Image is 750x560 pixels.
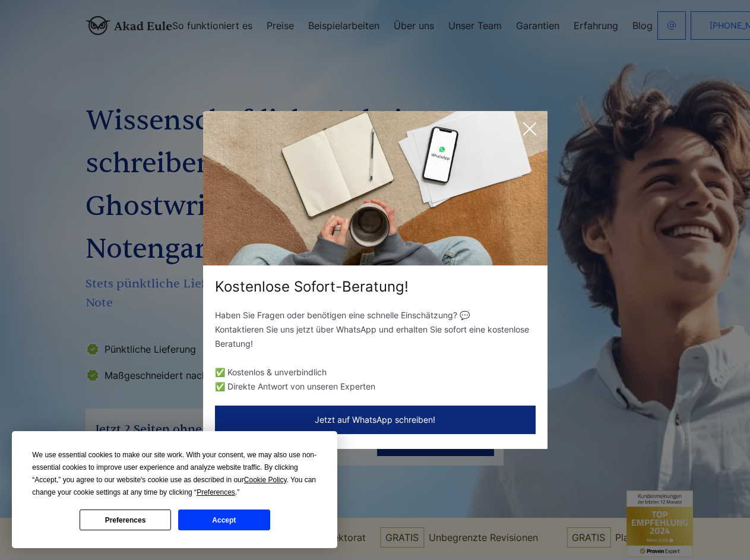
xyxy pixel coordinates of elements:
[203,111,548,265] img: exit
[215,308,536,351] p: Haben Sie Fragen oder benötigen eine schnelle Einschätzung? 💬 Kontaktieren Sie uns jetzt über Wha...
[86,16,172,35] img: logo
[80,510,171,530] button: Preferences
[632,21,653,30] a: Blog
[308,21,379,30] a: Beispielarbeiten
[32,449,317,499] div: We use essential cookies to make our site work. With your consent, we may also use non-essential ...
[574,21,618,30] a: Erfahrung
[516,21,559,30] a: Garantien
[267,21,294,30] a: Preise
[197,488,235,496] span: Preferences
[178,510,270,530] button: Accept
[244,476,287,484] span: Cookie Policy
[215,406,536,434] button: Jetzt auf WhatsApp schreiben!
[394,21,434,30] a: Über uns
[203,277,548,296] div: Kostenlose Sofort-Beratung!
[667,21,676,30] img: email
[448,21,502,30] a: Unser Team
[215,365,536,379] li: ✅ Kostenlos & unverbindlich
[215,379,536,394] li: ✅ Direkte Antwort von unseren Experten
[172,21,252,30] a: So funktioniert es
[12,431,337,548] div: Cookie Consent Prompt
